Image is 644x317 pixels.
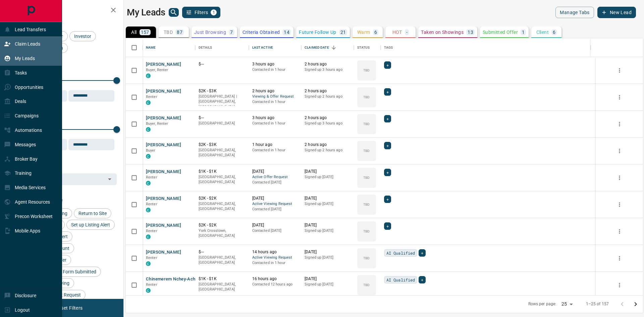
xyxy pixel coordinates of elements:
div: Name [146,38,156,57]
div: + [419,276,426,283]
button: [PERSON_NAME] [146,142,181,148]
div: condos.ca [146,127,151,132]
p: TBD [164,30,173,35]
p: [GEOGRAPHIC_DATA], [GEOGRAPHIC_DATA] [199,148,246,158]
button: Filters1 [182,7,221,18]
p: HOT [392,30,402,35]
span: Buyer [146,148,156,153]
button: New Lead [597,7,636,18]
button: Chinemerem Nchey-Achukwu [146,276,206,282]
div: condos.ca [146,73,151,78]
p: Signed up [DATE] [305,255,351,260]
p: Warm [357,30,370,35]
span: Viewing & Offer Request [252,94,298,100]
span: Renter [146,95,157,99]
p: Contacted in 1 hour [252,67,298,72]
span: Renter [146,202,157,206]
p: Contacted 12 hours ago [252,282,298,287]
div: Set up Listing Alert [66,220,115,230]
p: Contacted in 1 hour [252,99,298,105]
span: + [386,223,389,229]
div: Tags [381,38,591,57]
p: $--- [199,115,246,121]
p: [DATE] [305,276,351,282]
p: Signed up 3 hours ago [305,67,351,72]
p: 157 [141,30,149,35]
p: $2K - $3K [199,88,246,94]
p: All [131,30,137,35]
p: $1K - $1K [199,276,246,282]
h2: Filters [21,7,117,15]
span: + [386,169,389,176]
p: [DATE] [252,222,298,228]
p: Contacted in 1 hour [252,148,298,153]
div: Status [354,38,381,57]
p: TBD [363,282,370,287]
p: 14 [284,30,289,35]
p: [DATE] [252,169,298,174]
span: + [386,115,389,122]
button: Reset Filters [51,302,87,314]
button: Manage Tabs [555,7,594,18]
button: more [614,146,625,156]
p: [GEOGRAPHIC_DATA], [GEOGRAPHIC_DATA] [199,255,246,265]
p: Submitted Offer [483,30,518,35]
p: 13 [468,30,473,35]
div: + [419,249,426,257]
div: + [384,61,391,69]
p: 7 [230,30,233,35]
span: Renter [146,175,157,179]
span: Buyer, Renter [146,121,168,126]
p: TBD [363,175,370,180]
div: + [384,115,391,122]
p: $--- [199,61,246,67]
span: Renter [146,256,157,260]
p: 3 hours ago [252,61,298,67]
div: condos.ca [146,154,151,159]
p: 21 [340,30,346,35]
p: Rows per page: [528,301,556,307]
div: condos.ca [146,100,151,105]
p: 2 hours ago [305,88,351,94]
div: condos.ca [146,234,151,239]
button: Go to next page [629,298,642,311]
div: Last Active [249,38,302,57]
p: $--- [199,249,246,255]
p: [GEOGRAPHIC_DATA], [GEOGRAPHIC_DATA] [199,201,246,212]
p: 6 [374,30,377,35]
button: Open [105,174,114,184]
button: [PERSON_NAME] [146,196,181,202]
span: Renter [146,229,157,233]
p: $2K - $2K [199,222,246,228]
button: more [614,173,625,183]
div: Claimed Date [305,38,329,57]
p: 2 hours ago [305,142,351,148]
p: 3 hours ago [252,115,298,121]
p: TBD [363,256,370,261]
div: Status [357,38,370,57]
p: $2K - $3K [199,142,246,148]
div: condos.ca [146,208,151,212]
p: Contacted in 1 hour [252,121,298,126]
span: AI Qualified [386,250,415,256]
p: [DATE] [252,196,298,201]
span: Set up Listing Alert [69,222,112,227]
p: TBD [363,202,370,207]
div: condos.ca [146,181,151,186]
button: more [614,65,625,75]
div: + [384,169,391,176]
span: AI Qualified [386,276,415,283]
button: more [614,119,625,129]
p: Signed up [DATE] [305,174,351,180]
div: condos.ca [146,288,151,293]
p: York Crosstown, [GEOGRAPHIC_DATA] [199,228,246,239]
span: + [386,196,389,203]
div: + [384,196,391,203]
span: Active Offer Request [252,174,298,180]
button: [PERSON_NAME] [146,61,181,68]
p: 2 hours ago [305,115,351,121]
p: Client [536,30,549,35]
p: Signed up [DATE] [305,228,351,233]
p: Signed up 3 hours ago [305,121,351,126]
span: + [386,89,389,95]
